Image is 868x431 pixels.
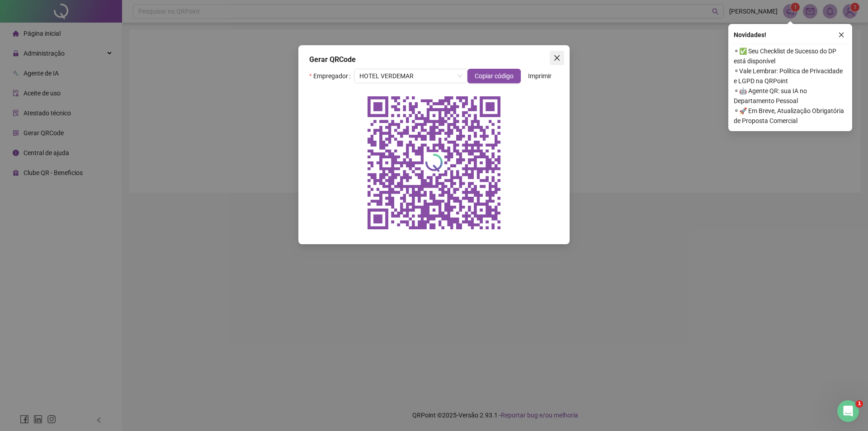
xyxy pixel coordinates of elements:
span: Imprimir [528,71,552,81]
button: Close [550,51,564,65]
label: Empregador [309,69,354,83]
div: Gerar QRCode [309,54,559,65]
span: Novidades ! [734,30,766,40]
span: ⚬ 🤖 Agente QR: sua IA no Departamento Pessoal [734,86,847,106]
iframe: Intercom live chat [837,400,859,422]
span: HOTEL VERDEMAR [359,69,462,83]
span: close [838,32,844,38]
span: ⚬ ✅ Seu Checklist de Sucesso do DP está disponível [734,46,847,66]
button: Copiar código [467,69,521,83]
span: close [553,54,561,62]
span: Copiar código [475,71,514,81]
span: ⚬ Vale Lembrar: Política de Privacidade e LGPD na QRPoint [734,66,847,86]
img: qrcode do empregador [362,90,506,235]
span: ⚬ 🚀 Em Breve, Atualização Obrigatória de Proposta Comercial [734,106,847,126]
span: 1 [856,400,863,407]
button: Imprimir [521,69,559,83]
